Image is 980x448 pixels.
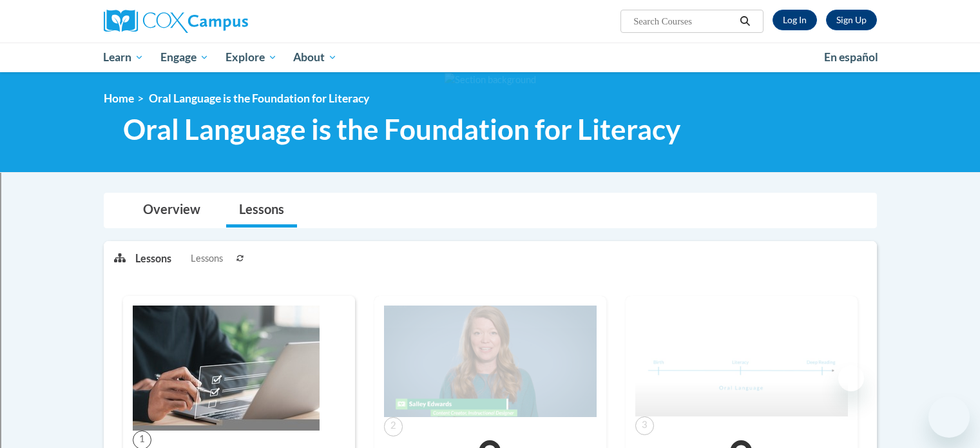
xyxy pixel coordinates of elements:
[104,10,248,33] img: Cox Campus
[149,92,369,105] span: Oral Language is the Foundation for Literacy
[103,50,144,65] span: Learn
[95,43,153,72] a: Learn
[123,112,680,146] span: Oral Language is the Foundation for Literacy
[285,43,345,72] a: About
[152,43,217,72] a: Engage
[217,43,285,72] a: Explore
[735,14,754,29] button: Search
[816,44,887,71] a: En español
[226,50,277,65] span: Explore
[826,10,877,30] a: Register
[104,92,134,105] a: Home
[928,396,970,438] iframe: Button to launch messaging window
[773,10,817,30] a: Log In
[838,365,864,391] iframe: Close message
[445,73,536,87] img: Section background
[293,50,337,65] span: About
[160,50,209,65] span: Engage
[104,10,349,33] a: Cox Campus
[84,43,896,72] div: Main menu
[632,14,735,29] input: Search Courses
[824,50,878,64] span: En español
